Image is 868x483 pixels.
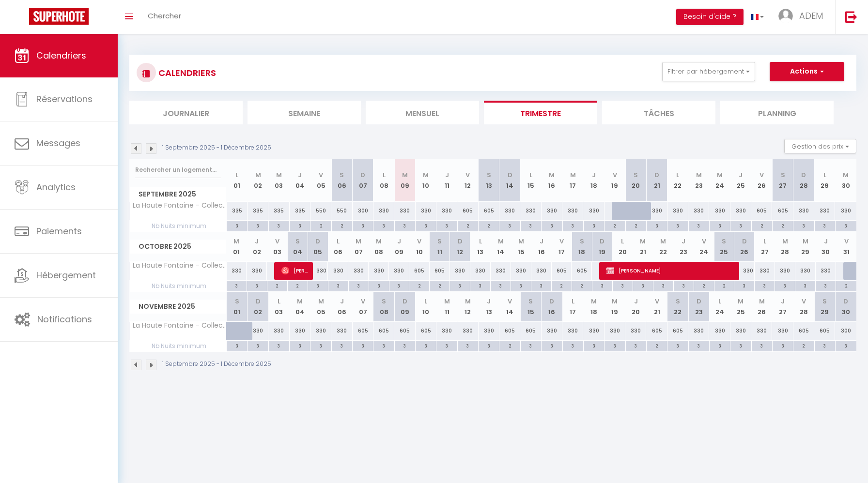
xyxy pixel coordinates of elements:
[470,262,491,280] div: 330
[717,170,723,180] abbr: M
[247,281,267,290] div: 3
[397,237,401,246] abbr: J
[227,281,247,290] div: 3
[646,159,667,202] th: 21
[499,292,520,321] th: 14
[570,170,576,180] abbr: M
[310,292,331,321] th: 05
[814,202,835,220] div: 330
[542,159,562,202] th: 16
[592,170,596,180] abbr: J
[531,281,551,290] div: 3
[360,170,365,180] abbr: D
[781,170,785,180] abbr: S
[734,232,755,261] th: 26
[267,232,287,261] th: 03
[135,161,221,179] input: Rechercher un logement...
[278,297,280,306] abbr: L
[349,281,369,290] div: 3
[499,159,520,202] th: 14
[436,202,457,220] div: 330
[625,292,646,321] th: 20
[383,170,386,180] abbr: L
[751,202,772,220] div: 605
[287,232,308,261] th: 04
[520,202,541,220] div: 330
[290,202,310,220] div: 335
[36,269,96,281] span: Hébergement
[562,202,583,220] div: 330
[778,9,793,23] img: ...
[613,281,633,290] div: 3
[130,240,226,254] span: Octobre 2025
[409,232,430,261] th: 10
[437,237,442,246] abbr: S
[559,237,564,246] abbr: V
[227,221,247,230] div: 3
[275,237,279,246] abbr: V
[529,170,532,180] abbr: L
[235,297,239,306] abbr: S
[487,170,491,180] abbr: S
[319,170,323,180] abbr: V
[521,221,541,230] div: 3
[394,159,415,202] th: 09
[775,232,795,261] th: 28
[366,101,479,124] li: Mensuel
[552,232,572,261] th: 17
[542,221,562,230] div: 3
[580,237,584,246] abbr: S
[696,170,702,180] abbr: M
[772,202,793,220] div: 605
[308,232,328,261] th: 05
[479,237,482,246] abbr: L
[445,170,449,180] abbr: J
[772,159,793,202] th: 27
[268,202,289,220] div: 335
[646,202,667,220] div: 330
[688,292,709,321] th: 23
[730,202,751,220] div: 330
[676,9,744,25] button: Besoin d'aide ?
[450,262,470,280] div: 330
[583,159,604,202] th: 18
[318,297,324,306] abbr: M
[835,292,856,321] th: 30
[795,232,816,261] th: 29
[540,237,543,246] abbr: J
[36,137,80,149] span: Messages
[373,221,394,230] div: 3
[751,159,772,202] th: 26
[328,281,348,290] div: 3
[36,181,76,193] span: Analytics
[297,297,303,306] abbr: M
[295,237,300,246] abbr: S
[676,170,679,180] abbr: L
[233,237,239,246] abbr: M
[227,232,247,261] th: 01
[394,292,415,321] th: 09
[770,62,844,81] button: Actions
[836,221,856,230] div: 3
[369,232,389,261] th: 08
[470,232,491,261] th: 13
[531,232,552,261] th: 16
[227,202,248,220] div: 335
[531,262,552,280] div: 330
[353,202,373,220] div: 300
[508,170,512,180] abbr: D
[793,202,814,220] div: 330
[844,237,849,246] abbr: V
[235,170,238,180] abbr: L
[814,292,835,321] th: 29
[308,262,328,280] div: 330
[491,281,511,290] div: 3
[416,292,436,321] th: 10
[562,159,583,202] th: 17
[836,232,856,261] th: 31
[772,292,793,321] th: 27
[845,11,857,23] img: logout
[583,202,604,220] div: 330
[457,159,478,202] th: 12
[373,159,394,202] th: 08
